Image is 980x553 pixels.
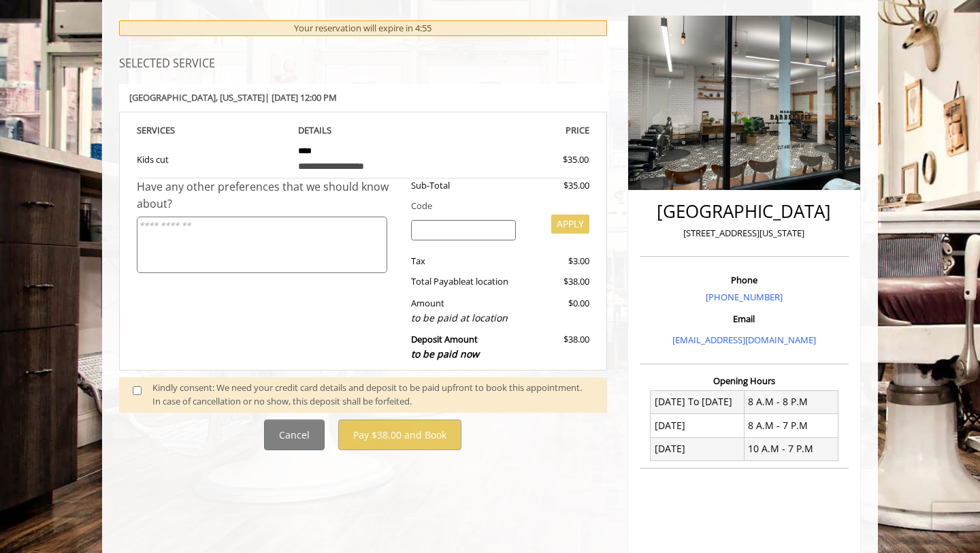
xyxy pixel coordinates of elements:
div: Your reservation will expire in 4:55 [119,20,607,36]
td: 10 A.M - 7 P.M [744,437,838,460]
div: $38.00 [526,274,589,289]
td: [DATE] [651,437,745,460]
div: to be paid at location [411,311,517,326]
b: [GEOGRAPHIC_DATA] | [DATE] 12:00 PM [129,91,337,104]
a: [EMAIL_ADDRESS][DOMAIN_NAME] [672,334,816,346]
h2: [GEOGRAPHIC_DATA] [643,202,845,221]
h3: Email [643,314,845,323]
div: $38.00 [526,332,589,362]
div: $3.00 [526,254,589,268]
div: $0.00 [526,296,589,326]
div: $35.00 [514,153,589,167]
th: PRICE [438,123,589,138]
p: [STREET_ADDRESS][US_STATE] [643,226,845,240]
div: Amount [401,296,527,326]
span: at location [465,275,508,287]
div: Sub-Total [401,178,527,193]
th: SERVICE [137,123,288,138]
h3: Opening Hours [640,376,849,385]
div: Total Payable [401,274,527,289]
div: Tax [401,254,527,268]
span: , [US_STATE] [216,91,265,104]
td: [DATE] [651,414,745,437]
button: Pay $38.00 and Book [338,420,461,450]
div: $35.00 [526,178,589,193]
td: 8 A.M - 8 P.M [744,390,838,413]
td: 8 A.M - 7 P.M [744,414,838,437]
h3: SELECTED SERVICE [119,58,607,70]
td: [DATE] To [DATE] [651,390,745,413]
th: DETAILS [288,123,439,138]
a: [PHONE_NUMBER] [706,291,783,303]
h3: Phone [643,275,845,285]
button: Cancel [264,420,325,450]
div: Kindly consent: We need your credit card details and deposit to be paid upfront to book this appo... [152,381,593,409]
span: to be paid now [411,347,479,360]
button: APPLY [551,215,589,234]
div: Have any other preferences that we should know about? [137,178,401,213]
span: S [170,124,175,136]
td: Kids cut [137,138,288,178]
b: Deposit Amount [411,333,479,360]
div: Code [401,199,589,213]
